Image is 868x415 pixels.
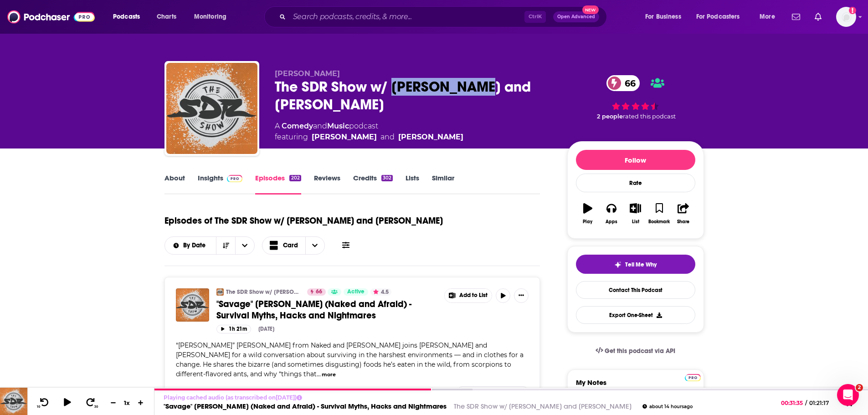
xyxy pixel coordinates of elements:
span: New [582,5,599,14]
span: Card [283,242,298,249]
button: ShowPodcast Details [457,386,529,397]
input: Search podcasts, credits, & more... [289,10,524,24]
span: and [313,122,327,130]
div: List [632,219,639,225]
span: 30 [94,405,98,409]
div: about 14 hours ago [642,404,693,409]
a: Pro website [685,373,701,381]
span: 2 people [597,113,623,120]
svg: Add a profile image [849,7,856,14]
button: Show profile menu [836,7,856,27]
span: More [760,10,775,23]
div: Search podcasts, credits, & more... [273,6,616,27]
iframe: Intercom live chat [837,384,859,406]
span: “[PERSON_NAME]” [PERSON_NAME] from Naked and [PERSON_NAME] joins [PERSON_NAME] and [PERSON_NAME] ... [176,341,524,378]
img: tell me why sparkle [614,261,621,268]
button: open menu [690,10,753,24]
a: About [164,174,185,195]
a: Music [327,122,349,130]
span: 10 [37,405,40,409]
a: Get this podcast via API [588,340,683,362]
a: Reviews [314,174,340,195]
span: By Date [183,242,209,249]
img: "Savage" Matt Wright (Naked and Afraid) - Survival Myths, Hacks and Nightmares [176,288,209,322]
button: 4.5 [370,288,391,296]
img: The SDR Show w/ Ralph Sutton and Aaron Berg [166,63,257,154]
a: 66 [606,75,640,91]
button: List [623,197,647,230]
span: Charts [157,10,176,23]
img: The SDR Show w/ Ralph Sutton and Aaron Berg [216,288,224,296]
h1: Episodes of The SDR Show w/ [PERSON_NAME] and [PERSON_NAME] [164,215,443,226]
a: Charts [151,10,182,24]
a: 66 [307,288,326,296]
span: Ctrl K [524,11,546,23]
span: 01:21:17 [807,400,838,406]
span: Tell Me Why [625,261,657,268]
button: Sort Direction [216,237,235,254]
div: Rate [576,174,695,192]
span: Add to List [459,292,488,299]
span: [PERSON_NAME] [275,69,340,78]
span: Podcasts [113,10,140,23]
a: Contact This Podcast [576,281,695,299]
a: The SDR Show w/ [PERSON_NAME] and [PERSON_NAME] [226,288,301,296]
button: Apps [600,197,623,230]
span: "Savage" [PERSON_NAME] (Naked and Afraid) - Survival Myths, Hacks and Nightmares [216,298,411,321]
img: User Profile [836,7,856,27]
button: open menu [165,242,216,249]
img: Podchaser - Follow, Share and Rate Podcasts [7,8,95,26]
span: ... [317,370,321,378]
span: Get this podcast via API [605,347,675,355]
span: For Business [645,10,681,23]
button: 10 [35,397,52,409]
button: Play [576,197,600,230]
p: Playing cached audio (as transcribed on [DATE] ) [164,394,693,401]
button: Export One-Sheet [576,306,695,324]
span: 66 [616,75,640,91]
div: Play [583,219,592,225]
span: / [805,400,807,406]
div: 302 [381,175,393,181]
span: featuring [275,132,463,143]
a: Episodes202 [255,174,301,195]
a: Show notifications dropdown [788,9,804,25]
a: The SDR Show w/ [PERSON_NAME] and [PERSON_NAME] [454,402,632,410]
a: InsightsPodchaser Pro [198,174,243,195]
span: Open Advanced [557,15,595,19]
button: Open AdvancedNew [553,11,599,22]
button: more [322,371,336,379]
span: Active [347,287,365,297]
a: Similar [432,174,454,195]
button: Bookmark [647,197,671,230]
span: 66 [316,287,322,297]
a: Jay Oakerson [398,132,463,143]
button: Show More Button [514,288,529,303]
button: tell me why sparkleTell Me Why [576,255,695,274]
button: open menu [639,10,693,24]
a: Ralph Sutton [312,132,377,143]
span: and [380,132,395,143]
button: Follow [576,150,695,170]
span: 00:31:35 [781,400,805,406]
h2: Choose List sort [164,236,255,255]
a: Show notifications dropdown [811,9,825,25]
a: "Savage" [PERSON_NAME] (Naked and Afraid) - Survival Myths, Hacks and Nightmares [216,298,438,321]
div: A podcast [275,121,463,143]
img: Podchaser Pro [227,175,243,182]
div: Bookmark [648,219,670,225]
div: 202 [289,175,301,181]
button: 1h 21m [216,325,251,333]
a: Active [344,288,368,296]
a: "Savage" [PERSON_NAME] (Naked and Afraid) - Survival Myths, Hacks and Nightmares [164,402,447,410]
span: rated this podcast [623,113,676,120]
button: Share [671,197,695,230]
img: Podchaser Pro [685,374,701,381]
div: 66 2 peoplerated this podcast [567,69,704,126]
span: For Podcasters [696,10,740,23]
h2: Choose View [262,236,325,255]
